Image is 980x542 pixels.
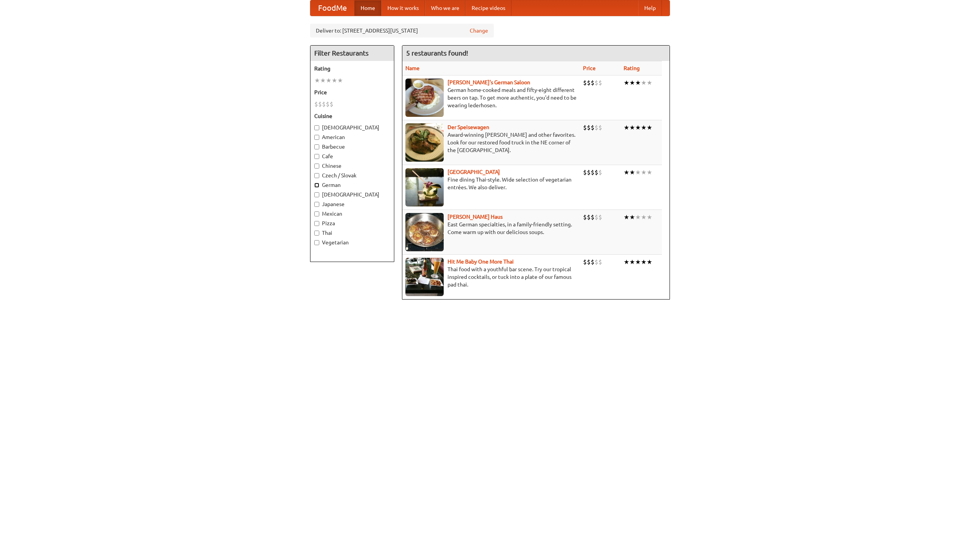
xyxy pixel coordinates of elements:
li: $ [587,258,591,266]
li: ★ [641,258,647,266]
label: [DEMOGRAPHIC_DATA] [314,124,390,131]
li: $ [591,123,595,132]
li: ★ [641,123,647,132]
h5: Price [314,88,390,96]
li: $ [322,100,326,108]
a: Name [405,65,420,71]
li: $ [583,123,587,132]
a: Home [354,0,381,16]
li: $ [583,168,587,177]
label: [DEMOGRAPHIC_DATA] [314,191,390,198]
li: ★ [635,258,641,266]
a: [PERSON_NAME] Haus [448,214,503,220]
li: ★ [629,123,635,132]
li: ★ [635,79,641,87]
li: $ [598,79,602,87]
label: Vegetarian [314,239,390,246]
li: $ [598,168,602,177]
li: ★ [647,258,652,266]
a: [PERSON_NAME]'s German Saloon [448,79,530,85]
a: Der Speisewagen [448,124,489,130]
li: ★ [624,123,629,132]
li: ★ [629,79,635,87]
img: babythai.jpg [405,258,444,296]
label: Chinese [314,162,390,170]
li: $ [598,123,602,132]
li: ★ [624,79,629,87]
li: $ [591,258,595,266]
li: ★ [635,168,641,177]
h4: Filter Restaurants [310,46,394,61]
a: Rating [624,65,640,71]
input: Cafe [314,154,319,159]
h5: Cuisine [314,112,390,120]
p: German home-cooked meals and fifty-eight different beers on tap. To get more authentic, you'd nee... [405,86,577,109]
input: Czech / Slovak [314,173,319,178]
p: East German specialties, in a family-friendly setting. Come warm up with our delicious soups. [405,221,577,236]
li: $ [595,168,598,177]
li: ★ [629,213,635,221]
li: ★ [647,168,652,177]
li: ★ [641,168,647,177]
li: ★ [624,258,629,266]
li: ★ [629,258,635,266]
div: Deliver to: [STREET_ADDRESS][US_STATE] [310,24,494,38]
li: $ [598,213,602,221]
li: ★ [337,76,343,85]
li: ★ [647,123,652,132]
img: kohlhaus.jpg [405,213,444,251]
li: $ [587,123,591,132]
label: Barbecue [314,143,390,151]
li: ★ [647,79,652,87]
input: German [314,183,319,188]
li: $ [583,213,587,221]
label: Czech / Slovak [314,172,390,179]
li: $ [591,79,595,87]
li: $ [583,79,587,87]
li: $ [587,79,591,87]
li: $ [326,100,330,108]
li: ★ [629,168,635,177]
li: ★ [635,213,641,221]
li: $ [314,100,318,108]
li: ★ [641,79,647,87]
li: ★ [624,213,629,221]
li: $ [330,100,333,108]
li: ★ [326,76,332,85]
input: [DEMOGRAPHIC_DATA] [314,125,319,130]
ng-pluralize: 5 restaurants found! [406,49,468,57]
a: Recipe videos [465,0,511,16]
li: ★ [624,168,629,177]
img: esthers.jpg [405,79,444,117]
img: speisewagen.jpg [405,123,444,162]
label: Japanese [314,200,390,208]
label: Cafe [314,152,390,160]
img: satay.jpg [405,168,444,206]
input: Japanese [314,202,319,207]
p: Fine dining Thai-style. Wide selection of vegetarian entrées. We also deliver. [405,176,577,191]
a: Hit Me Baby One More Thai [448,259,514,265]
li: $ [318,100,322,108]
input: Thai [314,231,319,236]
p: Award-winning [PERSON_NAME] and other favorites. Look for our restored food truck in the NE corne... [405,131,577,154]
h5: Rating [314,65,390,72]
a: How it works [381,0,425,16]
label: Mexican [314,210,390,218]
a: Who we are [425,0,465,16]
a: [GEOGRAPHIC_DATA] [448,169,500,175]
input: Vegetarian [314,240,319,245]
input: Barbecue [314,144,319,149]
input: American [314,135,319,140]
li: $ [595,123,598,132]
label: Pizza [314,219,390,227]
li: $ [583,258,587,266]
input: [DEMOGRAPHIC_DATA] [314,192,319,197]
li: $ [587,213,591,221]
li: ★ [320,76,326,85]
label: American [314,133,390,141]
li: ★ [332,76,337,85]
